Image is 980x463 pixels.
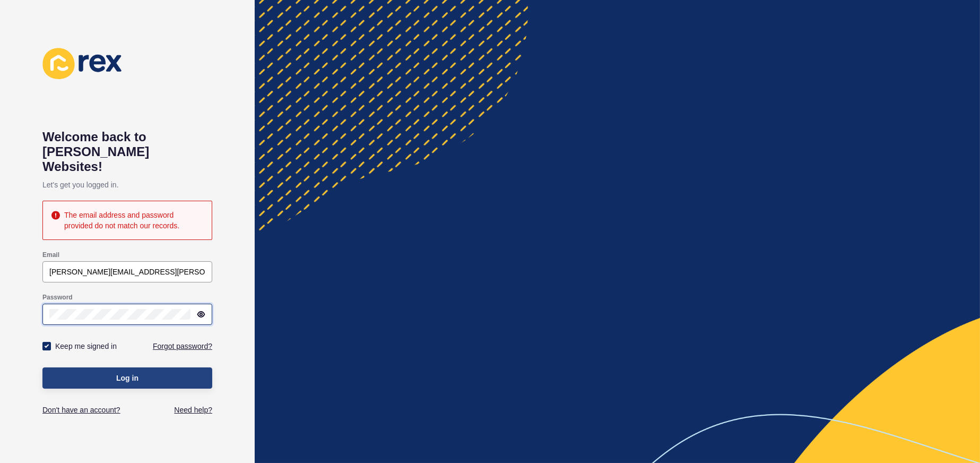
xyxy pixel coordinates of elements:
[42,293,73,302] label: Password
[42,174,212,195] p: Let's get you logged in.
[174,405,212,415] a: Need help?
[64,210,203,231] div: The email address and password provided do not match our records.
[42,367,212,389] button: Log in
[55,341,117,351] label: Keep me signed in
[49,267,205,277] input: e.g. name@company.com
[42,130,212,174] h1: Welcome back to [PERSON_NAME] Websites!
[42,251,59,259] label: Email
[42,405,120,415] a: Don't have an account?
[153,341,212,351] a: Forgot password?
[116,373,138,383] span: Log in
